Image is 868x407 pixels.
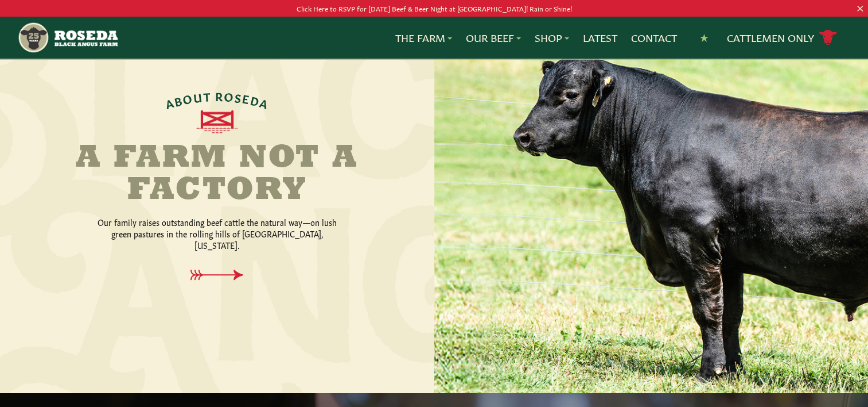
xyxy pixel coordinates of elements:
span: O [224,89,235,102]
h2: A Farm Not a Factory [73,143,360,207]
a: Cattlemen Only [727,28,837,48]
a: Latest [583,30,617,45]
span: U [193,90,204,103]
span: O [182,91,194,105]
p: Click Here to RSVP for [DATE] Beef & Beer Night at [GEOGRAPHIC_DATA]! Rain or Shine! [44,2,825,14]
a: Our Beef [466,30,521,45]
div: ABOUT ROSEDA [163,89,271,110]
span: E [242,91,252,105]
img: https://roseda.com/wp-content/uploads/2021/05/roseda-25-header.png [17,21,118,54]
span: R [215,89,224,102]
span: S [234,90,243,104]
span: D [250,93,262,107]
span: A [164,95,176,110]
a: Shop [535,30,569,45]
nav: Main Navigation [17,17,850,59]
span: T [203,89,212,102]
a: Contact [631,30,677,45]
span: B [173,93,184,107]
p: Our family raises outstanding beef cattle the natural way—on lush green pastures in the rolling h... [96,216,337,251]
span: A [258,95,271,110]
a: The Farm [395,30,452,45]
